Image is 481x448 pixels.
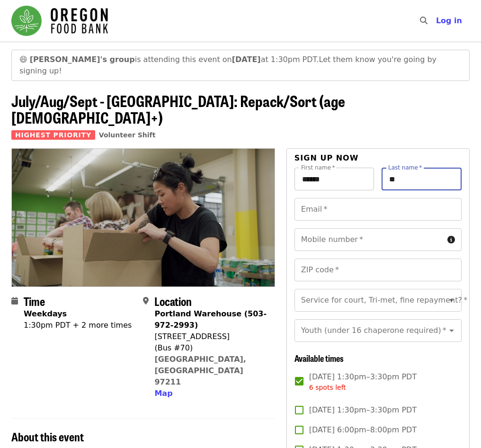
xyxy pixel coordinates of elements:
[428,11,470,30] button: Log in
[24,320,132,331] div: 1:30pm PDT + 2 more times
[30,55,135,64] strong: [PERSON_NAME]'s group
[154,293,192,309] span: Location
[154,388,172,399] button: Map
[99,131,156,139] a: Volunteer Shift
[436,16,462,25] span: Log in
[294,228,444,251] input: Mobile number
[388,165,422,170] label: Last name
[154,342,267,354] div: (Bus #70)
[24,293,45,309] span: Time
[382,168,462,190] input: Last name
[445,294,458,307] button: Open
[143,296,149,305] i: map-marker-alt icon
[154,355,246,386] a: [GEOGRAPHIC_DATA], [GEOGRAPHIC_DATA] 97211
[30,55,319,64] span: is attending this event on at 1:30pm PDT.
[309,371,417,393] span: [DATE] 1:30pm–3:30pm PDT
[11,296,18,305] i: calendar icon
[445,324,458,337] button: Open
[12,149,275,286] img: July/Aug/Sept - Portland: Repack/Sort (age 8+) organized by Oregon Food Bank
[19,55,27,64] span: grinning face emoji
[11,428,84,445] span: About this event
[11,130,95,140] span: Highest Priority
[294,259,462,281] input: ZIP code
[447,235,455,244] i: circle-info icon
[11,6,108,36] img: Oregon Food Bank - Home
[24,309,67,318] strong: Weekdays
[301,165,335,170] label: First name
[309,404,417,416] span: [DATE] 1:30pm–3:30pm PDT
[294,352,344,364] span: Available times
[294,153,359,162] span: Sign up now
[294,168,374,190] input: First name
[309,424,417,436] span: [DATE] 6:00pm–8:00pm PDT
[420,16,428,25] i: search icon
[154,309,267,330] strong: Portland Warehouse (503-972-2993)
[309,384,346,391] span: 6 spots left
[433,9,441,32] input: Search
[154,331,267,342] div: [STREET_ADDRESS]
[232,55,261,64] strong: [DATE]
[11,90,345,128] span: July/Aug/Sept - [GEOGRAPHIC_DATA]: Repack/Sort (age [DEMOGRAPHIC_DATA]+)
[154,389,172,398] span: Map
[294,198,462,221] input: Email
